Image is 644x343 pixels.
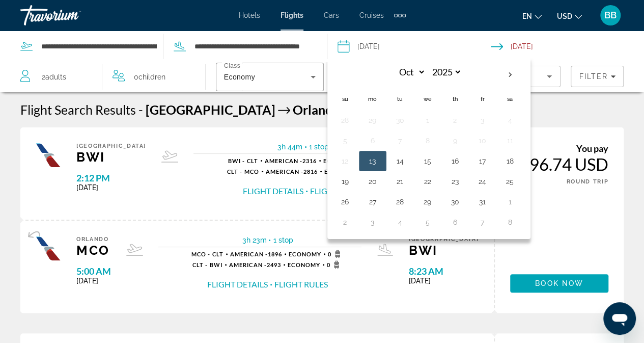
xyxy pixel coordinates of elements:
[392,195,408,209] button: Day 28
[20,2,122,29] a: Travorium
[20,102,136,117] h1: Flight Search Results
[393,63,426,81] select: Select month
[597,5,624,26] button: User Menu
[281,11,303,19] a: Flights
[474,134,491,148] button: Day 10
[331,63,524,232] table: Left calendar grid
[392,113,408,127] button: Day 30
[76,183,146,192] span: [DATE]
[230,251,268,257] span: American -
[146,102,275,117] span: [GEOGRAPHIC_DATA]
[192,261,222,268] span: CLT - BWI
[474,154,491,168] button: Day 17
[429,63,462,81] select: Select year
[419,113,436,127] button: Day 1
[243,186,303,197] button: Flight Details
[365,195,381,209] button: Day 27
[419,215,436,229] button: Day 5
[76,277,111,285] span: [DATE]
[36,236,61,261] img: Airline logo
[365,134,381,148] button: Day 6
[337,174,353,189] button: Day 19
[571,66,624,87] button: Filters
[138,102,143,117] span: -
[42,70,66,84] span: 2
[474,174,491,189] button: Day 24
[447,113,463,127] button: Day 2
[10,62,205,92] button: Travelers: 2 adults, 0 children
[266,168,318,175] span: 2816
[191,251,223,257] span: MCO - CLT
[76,266,111,277] span: 5:00 AM
[76,172,146,183] span: 2:12 PM
[409,243,479,258] span: BWI
[227,168,259,175] span: CLT - MCO
[324,168,357,175] span: Economy
[309,143,329,151] span: 1 stop
[359,11,384,19] a: Cruises
[579,72,608,81] span: Filter
[474,195,491,209] button: Day 31
[522,12,532,20] span: en
[392,134,408,148] button: Day 7
[447,154,463,168] button: Day 16
[460,70,552,83] mat-select: Sort by
[273,236,293,244] span: 1 stop
[419,134,436,148] button: Day 8
[502,113,518,127] button: Day 4
[604,10,617,20] span: BB
[328,250,344,258] span: 0
[603,302,636,335] iframe: Button to launch messaging window
[76,236,111,243] span: Orlando
[502,215,518,229] button: Day 8
[567,178,609,185] span: ROUND TRIP
[522,9,542,23] button: Change language
[474,215,491,229] button: Day 7
[76,143,146,149] span: [GEOGRAPHIC_DATA]
[365,154,381,168] button: Day 13
[392,215,408,229] button: Day 4
[491,31,644,62] button: Select return date
[510,274,608,293] button: Book now
[229,261,281,268] span: 2493
[274,279,328,290] button: Flight Rules
[557,12,572,20] span: USD
[224,73,255,81] span: Economy
[207,279,268,290] button: Flight Details
[228,157,258,164] span: BWI - CLT
[392,174,408,189] button: Day 21
[337,215,353,229] button: Day 2
[365,174,381,189] button: Day 20
[365,215,381,229] button: Day 3
[265,157,317,164] span: 2316
[419,195,436,209] button: Day 29
[502,174,518,189] button: Day 25
[365,113,381,127] button: Day 29
[419,154,436,168] button: Day 15
[447,174,463,189] button: Day 23
[409,266,479,277] span: 8:23 AM
[337,195,353,209] button: Day 26
[289,251,321,257] span: Economy
[266,168,303,175] span: American -
[138,73,165,81] span: Children
[76,149,146,165] span: BWI
[76,243,111,258] span: MCO
[502,154,518,168] button: Day 18
[474,113,491,127] button: Day 3
[510,143,608,154] div: You pay
[392,154,408,168] button: Day 14
[36,143,61,168] img: Airline logo
[502,195,518,209] button: Day 1
[502,134,518,148] button: Day 11
[324,11,339,19] a: Cars
[323,157,356,164] span: Economy
[409,277,479,285] span: [DATE]
[45,73,66,81] span: Adults
[338,31,491,62] button: Select depart date
[239,11,260,19] a: Hotels
[242,236,266,244] span: 3h 23m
